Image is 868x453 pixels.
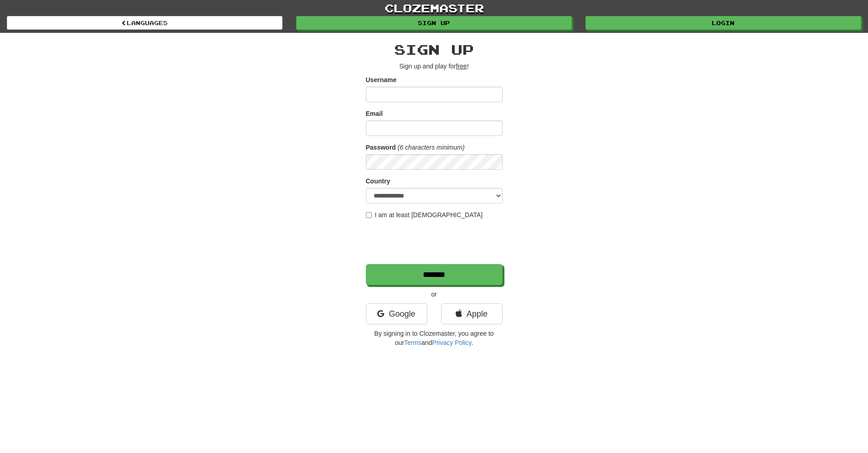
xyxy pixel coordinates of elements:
a: Apple [441,303,503,324]
p: or [366,290,503,299]
label: Password [366,143,396,152]
label: Username [366,75,397,84]
a: Login [586,16,861,30]
label: Country [366,177,390,186]
label: Email [366,109,383,118]
input: I am at least [DEMOGRAPHIC_DATA] [366,212,372,218]
a: Languages [7,16,282,30]
h2: Sign up [366,42,503,57]
u: free [456,62,467,70]
iframe: reCAPTCHA [366,224,504,260]
a: Privacy Policy [432,339,471,346]
label: I am at least [DEMOGRAPHIC_DATA] [366,210,483,219]
a: Google [366,303,427,324]
p: By signing in to Clozemaster, you agree to our and . [366,329,503,347]
a: Terms [404,339,421,346]
a: Sign up [296,16,572,30]
p: Sign up and play for ! [366,62,503,71]
em: (6 characters minimum) [398,144,465,151]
